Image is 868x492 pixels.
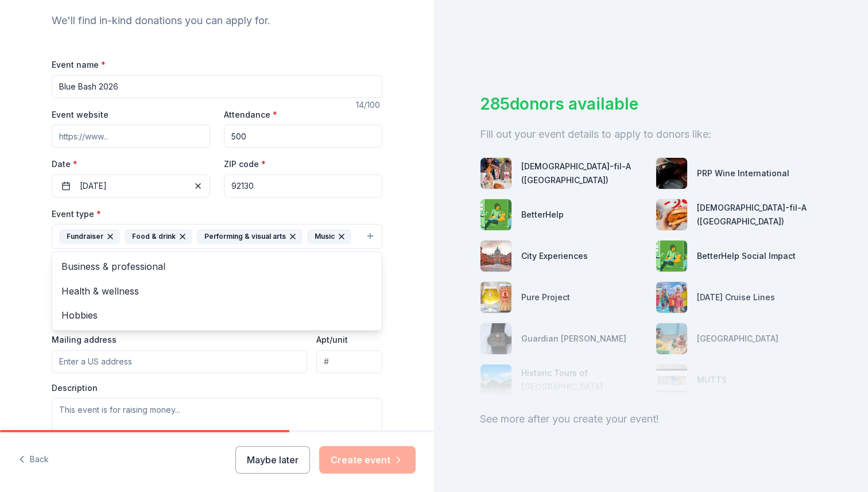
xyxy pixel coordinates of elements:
span: Health & wellness [61,284,373,299]
span: Business & professional [61,259,373,274]
div: Food & drink [125,229,192,244]
div: Performing & visual arts [197,229,303,244]
button: FundraiserFood & drinkPerforming & visual artsMusic [52,224,382,249]
span: Hobbies [61,308,373,323]
div: Music [307,229,351,244]
div: FundraiserFood & drinkPerforming & visual artsMusic [52,251,382,330]
div: Fundraiser [59,229,120,244]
